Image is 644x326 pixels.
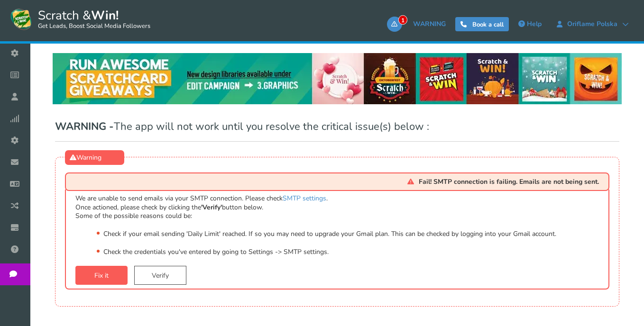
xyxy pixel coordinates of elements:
[9,7,33,31] img: Scratch and Win
[9,7,150,31] a: Scratch &Win! Get Leads, Boost Social Media Followers
[38,23,150,30] small: Get Leads, Boost Social Media Followers
[455,17,509,31] a: Book a call
[75,266,128,285] a: Fix it
[103,230,604,238] span: Check if your email sending 'Daily Limit' reached. If so you may need to upgrade your Gmail plan....
[283,194,326,203] a: SMTP settings
[201,203,222,212] b: 'Verify'
[134,266,186,285] a: Verify
[562,20,622,28] span: Oriflame Polska
[527,19,542,28] span: Help
[387,17,451,32] a: 1WARNING
[514,17,546,32] a: Help
[413,19,446,28] span: WARNING
[75,194,604,220] p: We are unable to send emails via your SMTP connection. Please check . Once actioned, please check...
[398,15,407,25] span: 1
[55,119,114,134] span: WARNING -
[65,150,124,165] div: Warning
[91,7,119,24] strong: Win!
[55,122,619,142] h1: The app will not work until you resolve the critical issue(s) below :
[103,248,604,256] span: Check the credentials you've entered by going to Settings -> SMTP settings.
[33,7,150,31] span: Scratch &
[53,53,622,104] img: festival-poster-2020.webp
[419,178,599,185] span: Fail! SMTP connection is failing. Emails are not being sent.
[472,20,504,29] span: Book a call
